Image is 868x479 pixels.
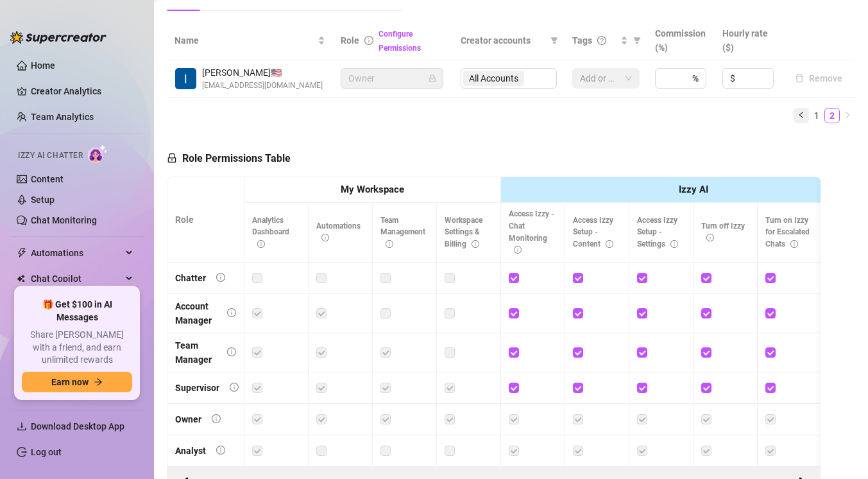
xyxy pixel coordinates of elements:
button: right [840,108,855,123]
span: info-circle [514,246,522,254]
span: info-circle [212,414,221,423]
a: Team Analytics [31,112,94,122]
li: 1 [809,108,824,123]
span: thunderbolt [17,248,27,258]
span: info-circle [227,347,236,356]
span: info-circle [472,240,479,248]
div: Chatter [175,271,206,285]
th: Hourly rate ($) [715,21,782,60]
span: Automations [31,243,122,263]
img: logo-BBDzfeDw.svg [10,31,106,44]
span: info-circle [670,240,678,248]
span: lock [429,74,436,82]
strong: Izzy AI [679,184,708,195]
img: AI Chatter [88,144,108,163]
span: Izzy AI Chatter [18,150,83,162]
button: Remove [790,71,847,86]
span: Turn off Izzy [701,222,745,243]
span: Name [174,33,315,48]
li: Next Page [840,108,855,123]
li: Previous Page [794,108,809,123]
span: Access Izzy - Chat Monitoring [509,209,554,255]
div: Team Manager [175,338,217,367]
span: Share [PERSON_NAME] with a friend, and earn unlimited rewards [22,329,132,367]
span: filter [550,37,558,44]
th: Name [167,21,333,60]
th: Commission (%) [647,21,715,60]
li: 2 [824,108,840,123]
span: arrow-right [94,378,103,387]
span: download [17,421,27,431]
span: [PERSON_NAME] 🇺🇸 [202,65,323,80]
div: Account Manager [175,299,217,327]
span: Owner [348,69,436,88]
div: Analyst [175,444,206,458]
span: 🎁 Get $100 in AI Messages [22,299,132,324]
span: Tags [572,33,592,48]
span: info-circle [364,36,373,45]
span: info-circle [230,383,239,392]
img: lisamarie quintana [175,68,196,89]
span: info-circle [227,308,236,317]
span: question-circle [597,36,606,45]
span: Turn on Izzy for Escalated Chats [765,216,810,249]
a: Chat Monitoring [31,215,97,225]
div: Owner [175,412,201,426]
span: Analytics Dashboard [252,216,289,249]
a: Configure Permissions [379,30,421,53]
span: Chat Copilot [31,268,122,289]
span: filter [631,31,643,50]
div: Supervisor [175,381,219,395]
span: Access Izzy Setup - Settings [637,216,678,249]
a: Creator Analytics [31,81,133,101]
span: Team Management [380,216,425,249]
a: Setup [31,195,55,205]
th: Role [167,177,244,263]
span: filter [633,37,641,44]
a: 2 [825,109,839,123]
span: info-circle [706,234,714,241]
span: right [844,111,851,119]
img: Chat Copilot [17,274,25,283]
span: left [797,111,805,119]
span: info-circle [216,446,225,455]
span: filter [548,31,561,50]
button: Earn nowarrow-right [22,372,132,392]
span: info-circle [790,240,798,248]
span: Access Izzy Setup - Content [573,216,613,249]
h5: Role Permissions Table [167,151,291,166]
span: Role [341,35,359,46]
a: 1 [810,109,824,123]
span: Download Desktop App [31,421,124,431]
a: Home [31,60,55,71]
span: Automations [316,222,361,243]
strong: My Workspace [341,184,404,195]
span: Workspace Settings & Billing [445,216,482,249]
span: info-circle [386,240,393,248]
span: info-circle [321,234,329,241]
span: info-circle [257,240,265,248]
span: lock [167,153,177,163]
span: Creator accounts [461,33,545,48]
span: Earn now [51,377,89,387]
span: info-circle [606,240,613,248]
span: info-circle [216,273,225,282]
a: Content [31,174,64,184]
button: left [794,108,809,123]
a: Log out [31,447,62,457]
span: [EMAIL_ADDRESS][DOMAIN_NAME] [202,80,323,92]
